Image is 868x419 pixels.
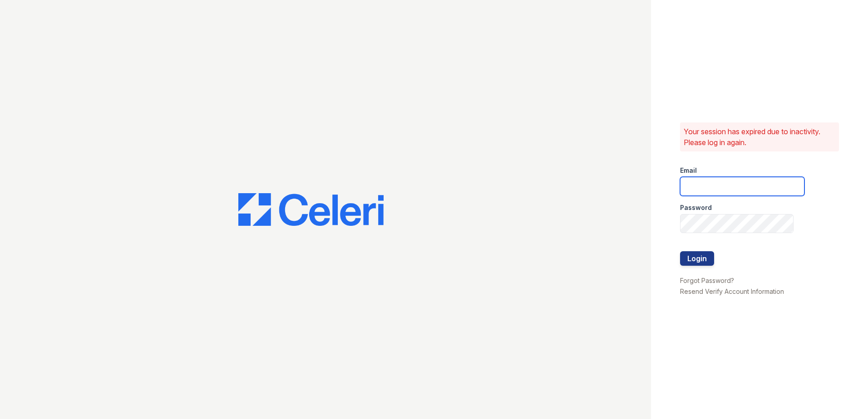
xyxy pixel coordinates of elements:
p: Your session has expired due to inactivity. Please log in again. [684,126,835,148]
img: CE_Logo_Blue-a8612792a0a2168367f1c8372b55b34899dd931a85d93a1a3d3e32e68fde9ad4.png [238,193,384,226]
label: Email [680,166,697,175]
a: Resend Verify Account Information [680,287,784,295]
label: Password [680,203,712,212]
a: Forgot Password? [680,277,734,284]
button: Login [680,251,714,266]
